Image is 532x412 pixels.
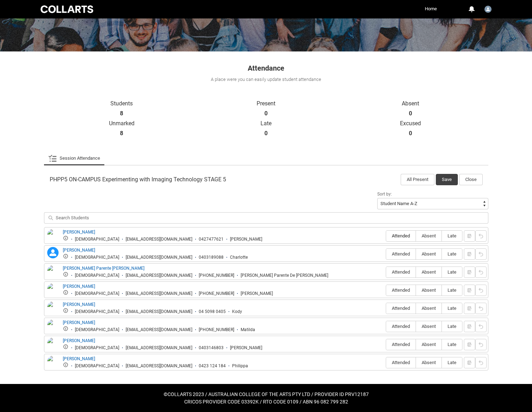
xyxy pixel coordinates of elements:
a: Home [423,4,439,14]
span: Late [442,360,462,365]
div: [DEMOGRAPHIC_DATA] [75,363,119,369]
p: Present [194,100,338,107]
strong: 0 [409,110,412,117]
lightning-icon: Charlotte Coombs [47,247,59,258]
div: [PERSON_NAME] [241,291,273,296]
span: Attended [386,360,416,365]
div: [PERSON_NAME] [230,237,262,242]
span: Absent [416,306,441,311]
strong: 8 [120,110,123,117]
span: Attendance [248,64,284,72]
span: Attended [386,306,416,311]
div: [EMAIL_ADDRESS][DOMAIN_NAME] [126,363,192,369]
div: [DEMOGRAPHIC_DATA] [75,309,119,314]
span: Late [442,306,462,311]
button: Reset [475,339,487,350]
span: Attended [386,287,416,293]
button: All Present [401,174,434,185]
span: Attended [386,342,416,347]
button: Reset [475,321,487,332]
span: Late [442,287,462,293]
span: Absent [416,287,441,293]
img: Faculty.nmarie [484,6,492,13]
span: Sort by: [377,192,392,197]
img: Kody Lane [47,301,59,317]
button: Reset [475,303,487,314]
p: Absent [338,100,483,107]
strong: 0 [409,130,412,137]
a: [PERSON_NAME] [63,302,95,307]
button: Reset [475,357,487,368]
a: Session Attendance [48,151,100,165]
p: Students [50,100,194,107]
a: [PERSON_NAME] [63,320,95,325]
div: 0403146803 [199,345,224,351]
div: Kody [232,309,242,314]
div: Matilda [241,327,255,333]
span: Absent [416,342,441,347]
p: Late [194,120,338,127]
div: [DEMOGRAPHIC_DATA] [75,237,119,242]
span: Late [442,324,462,329]
span: Absent [416,360,441,365]
button: Close [459,174,483,185]
span: Absent [416,269,441,275]
button: Reset [475,248,487,260]
span: Absent [416,233,441,238]
div: A place were you can easily update student attendance [43,76,489,83]
span: Late [442,233,462,238]
span: Attended [386,324,416,329]
div: 0423 124 184 [199,363,226,369]
span: Attended [386,233,416,238]
div: [PERSON_NAME] Parente De [PERSON_NAME] [241,273,328,278]
img: Philippa Jones [47,356,59,371]
span: Absent [416,251,441,257]
a: [PERSON_NAME] [63,248,95,253]
div: [DEMOGRAPHIC_DATA] [75,291,119,296]
button: Reset [475,285,487,296]
div: 04 5098 0405 [199,309,226,314]
button: Reset [475,267,487,278]
a: [PERSON_NAME] [63,338,95,343]
span: Attended [386,269,416,275]
div: [EMAIL_ADDRESS][DOMAIN_NAME] [126,291,192,296]
div: 0403189088 [199,255,224,260]
strong: 8 [120,130,123,137]
span: Late [442,269,462,275]
button: User Profile Faculty.nmarie [483,3,493,14]
p: Unmarked [50,120,194,127]
div: [DEMOGRAPHIC_DATA] [75,327,119,333]
div: [PHONE_NUMBER] [199,273,234,278]
div: [DEMOGRAPHIC_DATA] [75,273,119,278]
div: [DEMOGRAPHIC_DATA] [75,255,119,260]
div: 0427477621 [199,237,224,242]
li: Session Attendance [44,151,104,165]
input: Search Students [44,212,488,224]
a: [PERSON_NAME] [63,230,95,235]
div: [DEMOGRAPHIC_DATA] [75,345,119,351]
strong: 0 [264,110,268,117]
a: [PERSON_NAME] [63,284,95,289]
div: [PHONE_NUMBER] [199,291,234,296]
span: Late [442,342,462,347]
div: [EMAIL_ADDRESS][DOMAIN_NAME] [126,309,192,314]
div: [EMAIL_ADDRESS][DOMAIN_NAME] [126,273,192,278]
a: [PERSON_NAME] [63,356,95,361]
strong: 0 [264,130,268,137]
a: [PERSON_NAME] Parente [PERSON_NAME] [63,266,144,271]
div: [EMAIL_ADDRESS][DOMAIN_NAME] [126,345,192,351]
p: Excused [338,120,483,127]
div: Philippa [232,363,248,369]
span: Absent [416,324,441,329]
img: Angelina Borg [47,229,59,245]
div: [PHONE_NUMBER] [199,327,234,333]
img: Fernando Martinez Parente De La Mora [47,265,59,301]
button: Save [436,174,458,185]
div: [EMAIL_ADDRESS][DOMAIN_NAME] [126,237,192,242]
span: PHPP5 ON-CAMPUS Experimenting with Imaging Technology STAGE 5 [50,176,226,183]
div: [EMAIL_ADDRESS][DOMAIN_NAME] [126,255,192,260]
span: Late [442,251,462,257]
img: Matthew Stockwell [47,337,59,353]
div: [PERSON_NAME] [230,345,262,351]
img: Garyee Cheng [47,283,59,299]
